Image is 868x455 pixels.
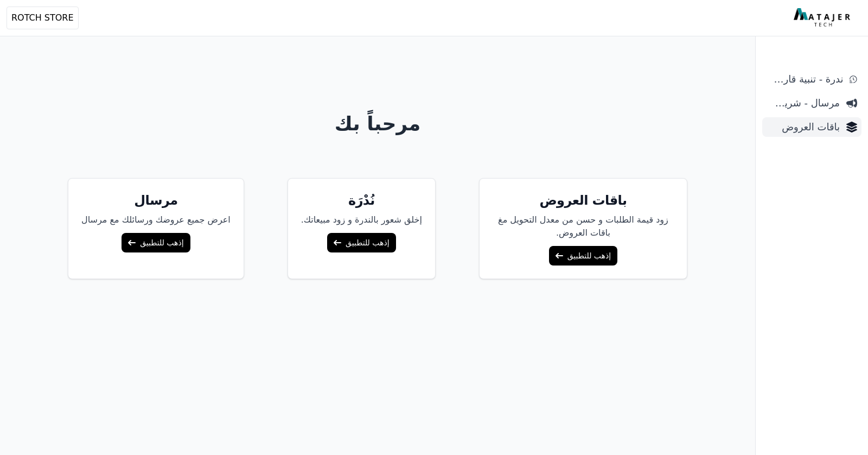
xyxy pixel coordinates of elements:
h5: مرسال [81,192,231,209]
button: ROTCH STORE [7,7,79,29]
a: إذهب للتطبيق [549,246,617,266]
a: إذهب للتطبيق [122,233,190,252]
a: إذهب للتطبيق [327,233,395,252]
p: زود قيمة الطلبات و حسن من معدل التحويل مغ باقات العروض. [493,213,674,239]
img: MatajerTech Logo [794,8,853,28]
span: ندرة - تنبية قارب علي النفاذ [767,72,843,87]
p: اعرض جميع عروضك ورسائلك مع مرسال [81,213,231,226]
span: مرسال - شريط دعاية [767,96,840,111]
h5: نُدْرَة [301,192,422,209]
h5: باقات العروض [493,192,674,209]
p: إخلق شعور بالندرة و زود مبيعاتك. [301,213,422,226]
span: ROTCH STORE [11,11,74,24]
span: باقات العروض [767,119,840,135]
